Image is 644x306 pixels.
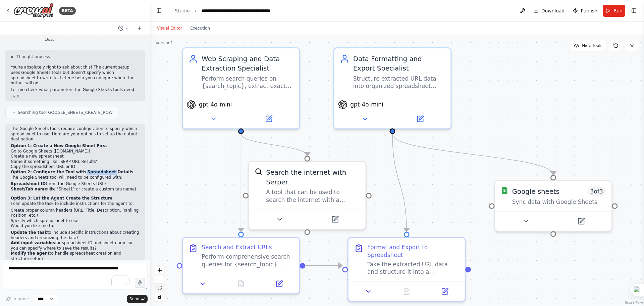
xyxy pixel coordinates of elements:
span: Improve [12,296,29,302]
button: Open in side panel [393,113,447,125]
button: Publish [570,5,600,17]
div: SerperDevToolSearch the internet with SerperA tool that can be used to search the internet with a... [248,161,367,230]
li: Create a new spreadsheet [11,154,140,159]
strong: Update the task [11,230,47,235]
span: ▶ [11,54,14,59]
button: No output available [221,278,261,290]
strong: Sheet/Tab name [11,187,47,191]
div: 16:30 [11,94,140,99]
button: Open in side panel [308,214,362,225]
li: (like "Sheet1" or create a custom tab name) [11,187,140,192]
button: ▶Thought process [11,54,50,59]
li: Specify which spreadsheet to use [11,218,140,224]
div: 16:30 [45,37,140,42]
button: Open in side panel [429,286,461,297]
li: Go to Google Sheets ([DOMAIN_NAME]) [11,149,140,154]
div: Google sheets [512,187,559,196]
nav: breadcrumb [175,7,277,14]
li: Create proper column headers (URL, Title, Description, Ranking Position, etc.) [11,208,140,218]
li: to include specific instructions about creating headers and organizing the data? [11,230,140,241]
li: to handle spreadsheet creation and structure setup? [11,251,140,261]
div: Perform search queries on {search_topic}, extract exact URLs from search engine results pages (SE... [202,75,293,90]
div: BETA [59,7,76,15]
li: Copy the spreadsheet URL or ID [11,164,140,170]
strong: Option 1: Create a New Google Sheet First [11,143,107,148]
button: Show right sidebar [629,6,639,15]
img: Logo [13,3,54,18]
p: You're absolutely right to ask about this! The current setup uses Google Sheets tools but doesn't... [11,65,140,86]
div: React Flow controls [155,266,164,301]
img: SerperDevTool [255,168,262,175]
button: zoom out [155,275,164,283]
li: Name it something like "SERP URL Results" [11,159,140,165]
div: Web Scraping and Data Extraction Specialist [202,54,293,73]
p: The Google Sheets tool will need to be configured with: [11,175,140,180]
div: Search and Extract URLsPerform comprehensive search queries for {search_topic} using search engin... [182,237,300,294]
button: Hide left sidebar [154,6,164,15]
textarea: To enrich screen reader interactions, please activate Accessibility in Grammarly extension settings [3,263,148,290]
li: (from the Google Sheets URL) [11,181,140,187]
button: Execution [186,24,214,32]
p: Let me check what parameters the Google Sheets tools need: [11,87,140,93]
li: for spreadsheet ID and sheet name so you can specify where to save the results? [11,241,140,251]
span: Thought process [16,54,50,59]
span: Publish [581,7,597,14]
button: Download [531,5,568,17]
strong: Option 2: Configure the Tool with Spreadsheet Details [11,170,133,174]
span: gpt-4o-mini [350,101,383,108]
div: Web Scraping and Data Extraction SpecialistPerform search queries on {search_topic}, extract exac... [182,47,300,129]
button: Hide Tools [570,40,606,51]
div: Google SheetsGoogle sheets3of3Sync data with Google Sheets [494,180,612,232]
div: Sync data with Google Sheets [512,198,606,206]
div: Format and Export to Spreadsheet [367,244,459,259]
span: Send [129,296,140,302]
div: A tool that can be used to search the internet with a search_query. Supports different search typ... [266,188,360,204]
div: Data Formatting and Export Specialist [353,54,445,73]
g: Edge from 1d7bc2f3-a8f0-4985-b9ed-d55df9c5d9d2 to 6f841acb-a701-49ed-b002-fc4223d9e440 [305,261,342,270]
p: I can update the task to include instructions for the agent to: [11,201,140,207]
div: Search the internet with Serper [266,168,360,186]
span: Searching tool GOOGLE_SHEETS_CREATE_ROW [18,110,113,115]
button: No output available [387,286,427,297]
div: Data Formatting and Export SpecialistStructure extracted URL data into organized spreadsheet form... [333,47,452,129]
span: gpt-4o-mini [199,101,232,108]
strong: Add input variables [11,241,55,245]
g: Edge from cb6103c8-6dd6-49a2-8742-62c75b853287 to 6f841acb-a701-49ed-b002-fc4223d9e440 [388,134,412,232]
div: Perform comprehensive search queries for {search_topic} using search engines. Extract all URLs fr... [202,253,293,268]
strong: Modify the agent [11,251,50,256]
button: toggle interactivity [155,292,164,301]
button: Open in side panel [263,278,296,290]
g: Edge from cb6103c8-6dd6-49a2-8742-62c75b853287 to e6ca9314-4fbd-49f4-b70c-f7eba3b176e2 [388,134,558,175]
span: Hide Tools [582,43,602,48]
img: Google Sheets [501,187,508,194]
button: Switch to previous chat [115,24,131,32]
button: Run [603,5,625,17]
div: Version 1 [156,40,173,46]
strong: Spreadsheet ID [11,181,46,186]
span: Run [613,7,623,14]
button: Start a new chat [134,24,145,32]
g: Edge from 33589792-6911-43be-abbb-c58a98e1edd1 to 10766298-a1fb-46f8-a81d-da2122518bf5 [236,134,312,156]
button: zoom in [155,266,164,275]
a: Studio [175,8,190,13]
div: Structure extracted URL data into organized spreadsheet format, ensuring proper formatting, heade... [353,75,445,90]
div: Take the extracted URL data and structure it into a professional spreadsheet format. Create appro... [367,261,459,276]
button: Visual Editor [153,24,186,32]
g: Edge from 33589792-6911-43be-abbb-c58a98e1edd1 to 1d7bc2f3-a8f0-4985-b9ed-d55df9c5d9d2 [236,134,246,232]
p: Would you like me to: [11,223,140,229]
div: Format and Export to SpreadsheetTake the extracted URL data and structure it into a professional ... [347,237,466,302]
span: Download [541,7,565,14]
a: React Flow attribution [625,301,643,305]
div: Search and Extract URLs [202,244,272,251]
p: The Google Sheets tools require configuration to specify which spreadsheet to use. Here are your ... [11,126,140,142]
button: fit view [155,283,164,292]
strong: Option 3: Let the Agent Create the Structure [11,196,113,201]
button: Open in side panel [554,216,607,227]
button: Improve [3,295,32,303]
button: Open in side panel [242,113,295,125]
span: Number of enabled actions [587,187,606,196]
button: Send [127,295,148,303]
button: Click to speak your automation idea [135,278,145,288]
